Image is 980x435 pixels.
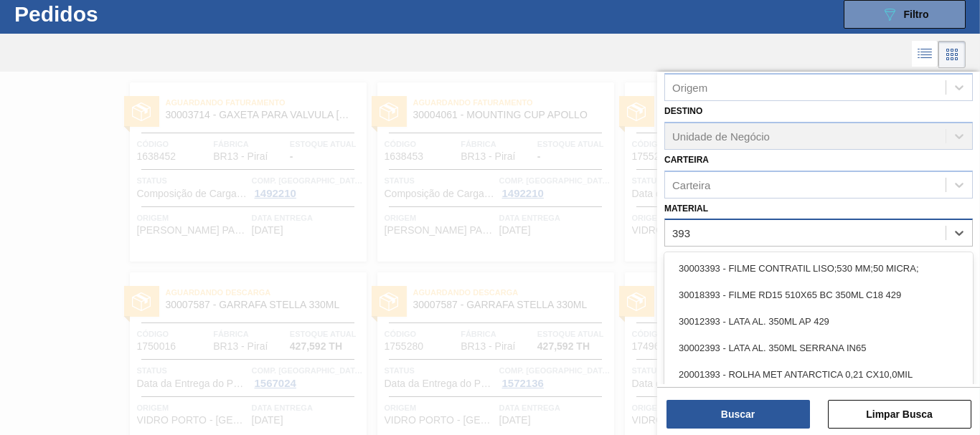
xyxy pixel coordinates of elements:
[664,308,973,335] div: 30012393 - LATA AL. 350ML AP 429
[664,255,973,282] div: 30003393 - FILME CONTRATIL LISO;530 MM;50 MICRA;
[904,9,929,20] span: Filtro
[912,41,938,68] div: Visão em Lista
[938,41,966,68] div: Visão em Cards
[664,204,708,214] label: Material
[664,282,973,308] div: 30018393 - FILME RD15 510X65 BC 350ML C18 429
[14,6,215,22] h1: Pedidos
[664,155,709,165] label: Carteira
[672,178,710,191] div: Carteira
[672,81,707,93] div: Origem
[664,106,702,116] label: Destino
[664,335,973,361] div: 30002393 - LATA AL. 350ML SERRANA IN65
[664,361,973,388] div: 20001393 - ROLHA MET ANTARCTICA 0,21 CX10,0MIL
